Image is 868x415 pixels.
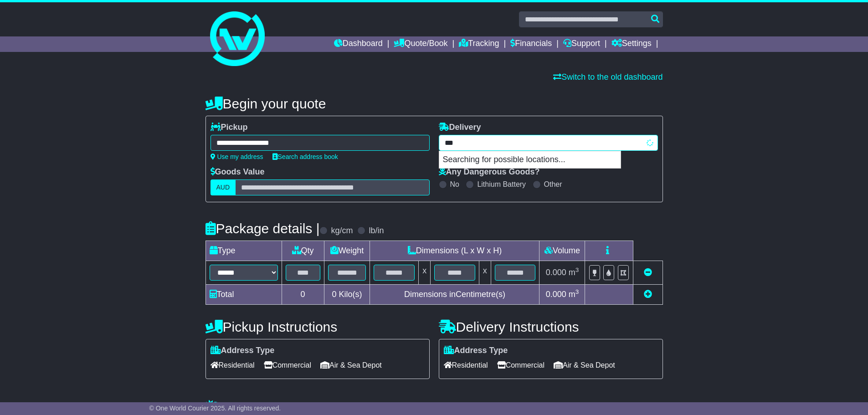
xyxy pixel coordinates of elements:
label: kg/cm [331,226,353,236]
a: Dashboard [334,36,383,52]
a: Quote/Book [394,36,447,52]
label: Address Type [211,346,275,356]
h4: Delivery Instructions [439,319,663,334]
a: Use my address [211,153,263,160]
td: x [419,261,431,285]
a: Settings [611,36,652,52]
a: Search address book [272,153,338,160]
label: No [450,180,459,189]
td: Dimensions (L x W x H) [370,241,539,261]
label: Delivery [439,123,481,133]
a: Remove this item [644,268,652,277]
h4: Pickup Instructions [205,319,430,334]
span: Air & Sea Depot [320,358,382,372]
sup: 3 [575,266,579,273]
label: Any Dangerous Goods? [439,167,540,177]
a: Financials [510,36,552,52]
span: 0.000 [546,268,566,277]
td: Kilo(s) [324,285,370,305]
td: Weight [324,241,370,261]
span: 0 [332,290,336,299]
td: Volume [539,241,585,261]
span: © One World Courier 2025. All rights reserved. [149,405,281,412]
label: Pickup [211,123,248,133]
td: Qty [282,241,324,261]
span: Residential [444,358,488,372]
span: m [569,290,579,299]
td: Dimensions in Centimetre(s) [370,285,539,305]
td: Total [205,285,282,305]
span: m [569,268,579,277]
a: Switch to the old dashboard [553,72,663,82]
h4: Package details | [205,221,320,236]
sup: 3 [575,288,579,295]
label: AUD [211,179,236,195]
p: Searching for possible locations... [439,151,621,169]
span: Residential [211,358,255,372]
td: 0 [282,285,324,305]
td: x [479,261,491,285]
td: Type [205,241,282,261]
label: Other [544,180,562,189]
a: Add new item [644,290,652,299]
a: Support [563,36,600,52]
h4: Begin your quote [205,96,663,111]
span: 0.000 [546,290,566,299]
span: Air & Sea Depot [554,358,615,372]
label: Lithium Battery [477,180,526,189]
typeahead: Please provide city [439,135,658,151]
label: Address Type [444,346,508,356]
h4: Warranty & Insurance [205,400,663,415]
span: Commercial [264,358,311,372]
label: Goods Value [211,167,265,177]
span: Commercial [497,358,544,372]
a: Tracking [459,36,499,52]
label: lb/in [369,226,384,236]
